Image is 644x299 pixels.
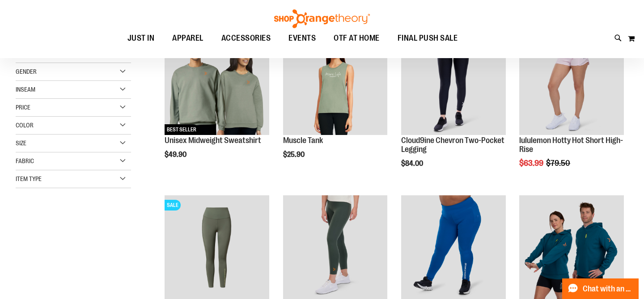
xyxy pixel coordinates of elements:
[325,28,389,49] a: OTF AT HOME
[165,200,181,211] span: SALE
[334,28,380,48] span: OTF AT HOME
[127,28,155,48] span: JUST IN
[165,151,188,159] span: $49.90
[273,9,371,28] img: Shop Orangetheory
[221,28,271,48] span: ACCESSORIES
[280,28,325,49] a: EVENTS
[519,159,545,168] span: $63.99
[401,160,424,168] span: $84.00
[401,30,506,136] a: Cloud9ine Chevron Two-Pocket Legging
[16,175,42,182] span: Item Type
[519,136,623,154] a: lululemon Hotty Hot Short High-Rise
[165,30,269,136] a: Unisex Midweight SweatshirtNEWBEST SELLER
[279,26,392,181] div: product
[160,26,274,181] div: product
[16,139,26,147] span: Size
[288,28,316,48] span: EVENTS
[546,159,572,168] span: $79.50
[401,136,504,154] a: Cloud9ine Chevron Two-Pocket Legging
[16,122,34,129] span: Color
[165,124,199,135] span: BEST SELLER
[562,278,639,299] button: Chat with an Expert
[519,30,624,135] img: lululemon Hotty Hot Short High-Rise
[16,68,37,75] span: Gender
[119,28,164,49] a: JUST IN
[16,157,34,164] span: Fabric
[389,28,467,49] a: FINAL PUSH SALE
[16,104,30,111] span: Price
[165,136,261,145] a: Unisex Midweight Sweatshirt
[397,26,510,190] div: product
[583,285,633,293] span: Chat with an Expert
[283,30,388,136] a: Muscle TankNEW
[163,28,212,48] a: APPAREL
[398,28,458,48] span: FINAL PUSH SALE
[283,136,323,145] a: Muscle Tank
[212,28,280,49] a: ACCESSORIES
[283,151,306,159] span: $25.90
[16,86,35,93] span: Inseam
[515,26,628,190] div: product
[283,30,388,135] img: Muscle Tank
[165,30,269,135] img: Unisex Midweight Sweatshirt
[401,30,506,135] img: Cloud9ine Chevron Two-Pocket Legging
[172,28,203,48] span: APPAREL
[519,30,624,136] a: lululemon Hotty Hot Short High-Rise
